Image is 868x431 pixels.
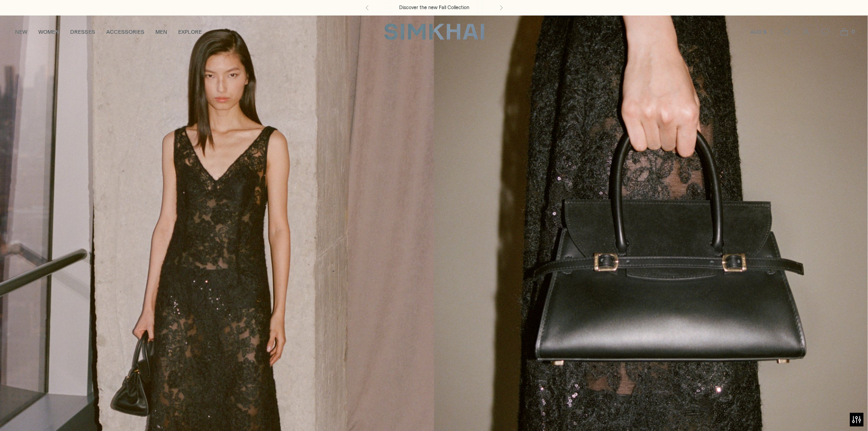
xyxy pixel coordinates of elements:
[155,22,167,42] a: MEN
[178,22,202,42] a: EXPLORE
[384,23,484,41] a: SIMKHAI
[38,22,59,42] a: WOMEN
[70,22,95,42] a: DRESSES
[750,22,775,42] button: AUD $
[399,4,469,11] a: Discover the new Fall Collection
[816,23,834,41] a: Wishlist
[835,23,853,41] a: Open cart modal
[778,23,796,41] a: Open search modal
[797,23,815,41] a: Go to the account page
[849,27,857,36] span: 0
[106,22,144,42] a: ACCESSORIES
[15,22,27,42] a: NEW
